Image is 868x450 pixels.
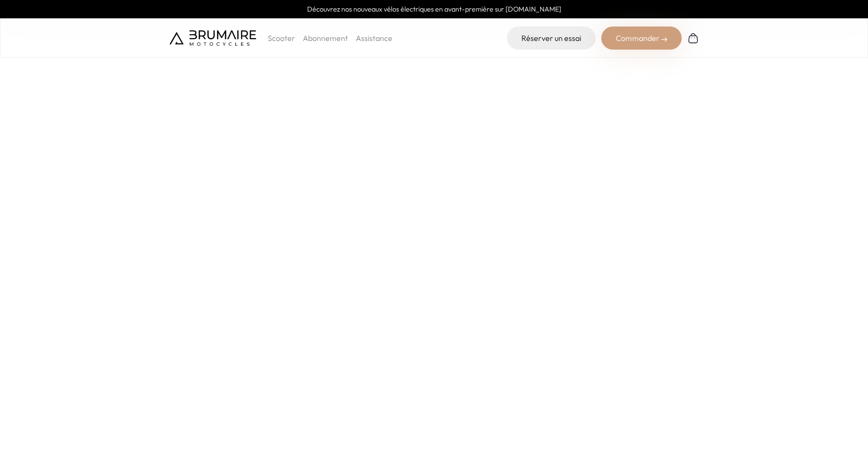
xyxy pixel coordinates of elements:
p: Scooter [268,32,295,44]
img: right-arrow-2.png [661,37,667,42]
a: Réserver un essai [507,26,596,50]
a: Assistance [356,33,392,43]
a: Abonnement [303,33,348,43]
img: Panier [687,32,699,44]
div: Commander [601,26,682,50]
img: Brumaire Motocycles [169,30,256,46]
